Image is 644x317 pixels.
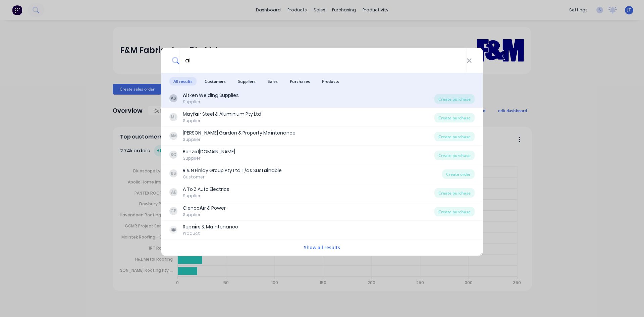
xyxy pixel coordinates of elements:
[434,207,475,216] div: Create purchase
[183,92,239,99] div: tken Welding Supplies
[318,77,343,86] span: Products
[183,111,261,118] div: Mayf r Steel & Aluminium Pty Ltd
[192,223,196,230] b: ai
[434,151,475,160] div: Create purchase
[169,188,177,196] div: AE
[183,137,296,143] div: Supplier
[234,77,260,86] span: Suppliers
[183,92,187,99] b: Ai
[183,174,282,180] div: Customer
[169,151,177,159] div: BC
[267,129,272,136] b: ai
[264,167,268,174] b: ai
[183,230,238,236] div: Product
[183,167,282,174] div: R & N Finlay Group Pty Ltd T/as Sust nable
[169,169,177,177] div: RS
[183,99,239,105] div: Supplier
[194,148,199,155] b: aI
[169,77,197,86] span: All results
[286,77,314,86] span: Purchases
[442,169,475,179] div: Create order
[183,129,296,137] div: [PERSON_NAME] Garden & Property M ntenance
[183,155,235,161] div: Supplier
[434,132,475,141] div: Create purchase
[434,188,475,198] div: Create purchase
[183,186,229,193] div: A To Z Auto Electrics
[183,205,226,212] div: Glenco r & Power
[183,118,261,124] div: Supplier
[200,205,204,211] b: Ai
[169,132,177,140] div: AM
[183,212,226,218] div: Supplier
[183,193,229,199] div: Supplier
[179,48,467,73] input: Start typing a customer or supplier name to create a new order...
[195,111,200,117] b: ai
[183,148,235,155] div: Bonz [DOMAIN_NAME]
[264,77,282,86] span: Sales
[183,223,238,230] div: Rep rs & M ntenance
[434,113,475,122] div: Create purchase
[201,77,230,86] span: Customers
[169,113,177,121] div: ML
[169,94,177,102] div: AS
[210,223,215,230] b: ai
[434,94,475,104] div: Create purchase
[169,207,177,215] div: GP
[302,244,342,251] button: Show all results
